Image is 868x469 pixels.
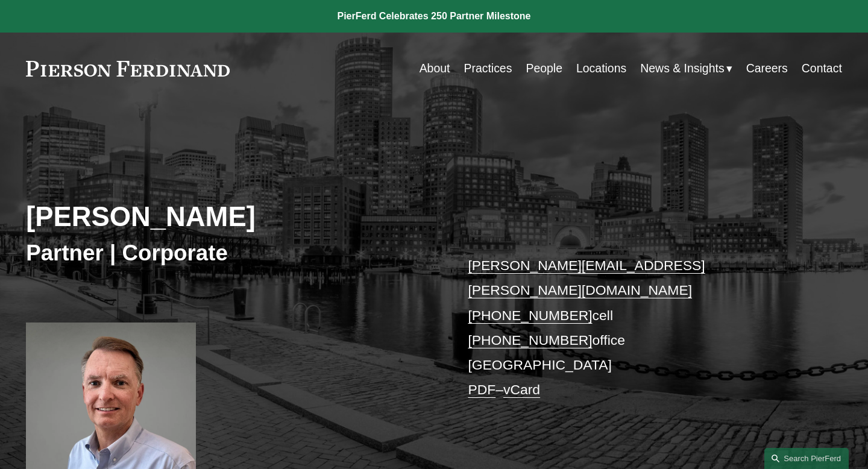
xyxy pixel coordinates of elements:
[764,448,849,469] a: Search this site
[26,239,434,266] h3: Partner | Corporate
[26,201,434,234] h2: [PERSON_NAME]
[802,57,842,80] a: Contact
[468,253,808,402] p: cell office [GEOGRAPHIC_DATA] –
[468,307,592,323] a: [PHONE_NUMBER]
[576,57,626,80] a: Locations
[746,57,788,80] a: Careers
[420,57,450,80] a: About
[464,57,512,80] a: Practices
[468,382,495,397] a: PDF
[640,57,732,80] a: folder dropdown
[640,58,724,79] span: News & Insights
[526,57,562,80] a: People
[503,382,540,397] a: vCard
[468,257,705,298] a: [PERSON_NAME][EMAIL_ADDRESS][PERSON_NAME][DOMAIN_NAME]
[468,332,592,348] a: [PHONE_NUMBER]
